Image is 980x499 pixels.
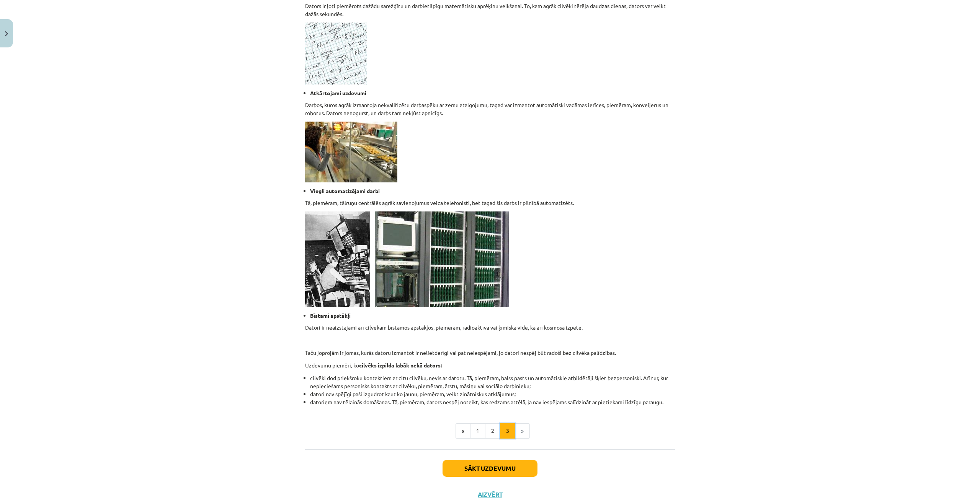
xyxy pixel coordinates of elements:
p: Tā, piemēram, tālruņu centrālēs agrāk savienojumus veica telefonisti, bet tagad šis darbs ir piln... [305,199,675,207]
img: icon-close-lesson-0947bae3869378f0d4975bcd49f059093ad1ed9edebbc8119c70593378902aed.svg [5,31,8,36]
button: 2 [485,423,500,439]
strong: Atkārtojami uzdevumi [310,89,366,96]
button: « [456,423,470,439]
strong: Bīstami apstākļi [310,312,351,319]
p: Datori ir neaizstājami arī cilvēkam bīstamos apstākļos, piemēram, radioaktīvā vai ķīmiskā vidē, k... [305,323,675,332]
li: datoriem nav tēlainās domāšanas. Tā, piemēram, dators nespēj noteikt, kas redzams attēlā, ja nav ... [310,398,675,406]
button: 1 [470,423,485,439]
button: 3 [500,423,515,439]
strong: cilvēks izpilda labāk nekā dators: [359,362,442,369]
p: Darbos, kuros agrāk izmantoja nekvalificētu darbaspēku ar zemu atalgojumu, tagad var izmantot aut... [305,101,675,117]
li: cilvēki dod priekšroku kontaktiem ar citu cilvēku, nevis ar datoru. Tā, piemēram, balss pasts un ... [310,374,675,390]
p: Uzdevumu piemēri, ko [305,361,675,369]
li: datori nav spējīgi paši izgudrot kaut ko jaunu, piemēram, veikt zinātniskus atklājumus; [310,390,675,398]
strong: Viegli automatizējami darbi [310,187,380,194]
nav: Page navigation example [305,423,675,439]
p: Taču joprojām ir jomas, kurās datoru izmantot ir nelietderīgi vai pat neiespējami, jo datori nesp... [305,349,675,357]
button: Sākt uzdevumu [443,460,537,477]
p: Dators ir ļoti piemērots dažādu sarežģītu un darbietilpīgu matemātisku aprēķinu veikšanai. To, ka... [305,2,675,18]
button: Aizvērt [475,491,505,498]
